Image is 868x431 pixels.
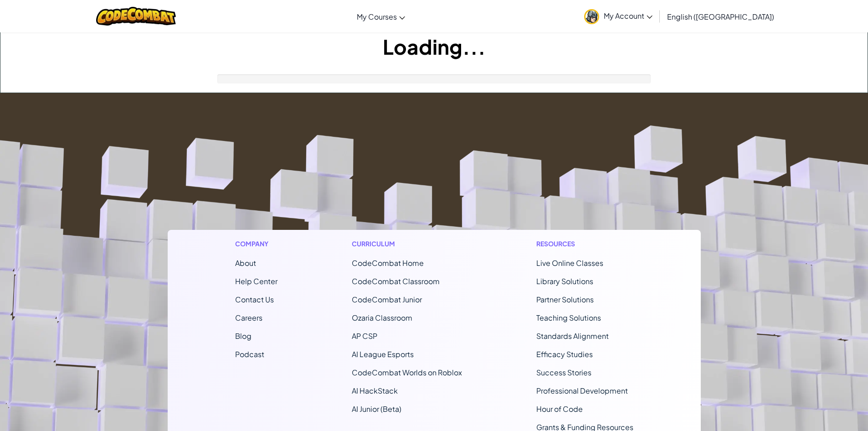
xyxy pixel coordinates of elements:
h1: Curriculum [352,239,462,249]
img: CodeCombat logo [96,7,176,26]
a: Careers [235,313,262,322]
a: AP CSP [352,331,377,341]
a: About [235,258,256,268]
h1: Resources [536,239,633,249]
a: CodeCombat Worlds on Roblox [352,368,462,377]
span: CodeCombat Home [352,258,424,268]
a: Hour of Code [536,404,583,414]
a: AI HackStack [352,386,398,395]
a: Success Stories [536,368,591,377]
a: Professional Development [536,386,628,395]
a: Efficacy Studies [536,349,593,359]
span: Contact Us [235,295,274,304]
span: English ([GEOGRAPHIC_DATA]) [667,12,774,21]
a: My Courses [352,4,410,29]
a: Live Online Classes [536,258,603,268]
a: AI League Esports [352,349,414,359]
a: Blog [235,331,252,341]
a: Teaching Solutions [536,313,601,322]
a: My Account [580,2,657,31]
img: avatar [584,9,599,24]
h1: Loading... [0,32,868,61]
span: My Account [604,11,652,21]
a: English ([GEOGRAPHIC_DATA]) [663,4,779,29]
a: AI Junior (Beta) [352,404,401,414]
span: My Courses [357,12,397,21]
a: CodeCombat Classroom [352,276,440,286]
a: Standards Alignment [536,331,609,341]
a: Podcast [235,349,264,359]
a: Ozaria Classroom [352,313,412,322]
a: Partner Solutions [536,295,594,304]
h1: Company [235,239,277,249]
a: Help Center [235,276,277,286]
a: CodeCombat Junior [352,295,422,304]
a: Library Solutions [536,276,593,286]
